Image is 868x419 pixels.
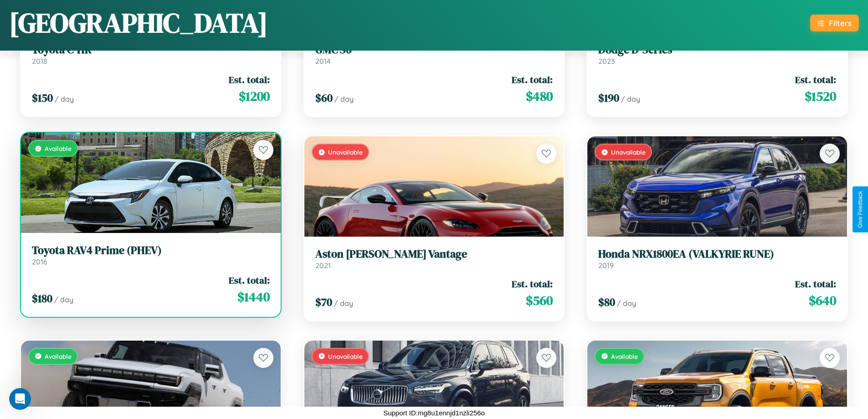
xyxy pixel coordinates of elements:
[598,43,836,66] a: Dodge D-Series2023
[54,295,73,304] span: / day
[32,257,47,266] span: 2016
[617,299,636,308] span: / day
[857,191,863,228] div: Give Feedback
[598,248,836,270] a: Honda NRX1800EA (VALKYRIE RUNE)2019
[611,352,638,360] span: Available
[328,352,363,360] span: Unavailable
[32,244,270,266] a: Toyota RAV4 Prime (PHEV)2016
[526,291,553,310] span: $ 560
[611,148,646,156] span: Unavailable
[32,43,270,66] a: Toyota C-HR2018
[237,288,270,306] span: $ 1440
[315,57,331,66] span: 2014
[805,87,836,105] span: $ 1520
[315,248,553,270] a: Aston [PERSON_NAME] Vantage2021
[795,277,836,290] span: Est. total:
[315,90,333,105] span: $ 60
[526,87,553,105] span: $ 480
[512,277,553,290] span: Est. total:
[32,291,52,306] span: $ 180
[334,299,353,308] span: / day
[315,261,331,270] span: 2021
[512,73,553,86] span: Est. total:
[598,57,615,66] span: 2023
[315,248,553,261] h3: Aston [PERSON_NAME] Vantage
[32,57,47,66] span: 2018
[829,18,852,28] div: Filters
[9,388,31,410] iframe: Intercom live chat
[383,407,485,419] p: Support ID: mg8u1ennjd1nzli256o
[598,248,836,261] h3: Honda NRX1800EA (VALKYRIE RUNE)
[598,295,615,310] span: $ 80
[315,43,553,66] a: GMC S62014
[621,94,640,103] span: / day
[598,261,614,270] span: 2019
[598,90,619,105] span: $ 190
[315,295,332,310] span: $ 70
[9,4,268,41] h1: [GEOGRAPHIC_DATA]
[239,87,270,105] span: $ 1200
[32,90,53,105] span: $ 150
[32,244,270,257] h3: Toyota RAV4 Prime (PHEV)
[45,145,72,152] span: Available
[334,94,354,103] span: / day
[229,73,270,86] span: Est. total:
[810,15,859,31] button: Filters
[328,148,363,156] span: Unavailable
[55,94,74,103] span: / day
[809,291,836,310] span: $ 640
[229,274,270,287] span: Est. total:
[45,352,72,360] span: Available
[795,73,836,86] span: Est. total:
